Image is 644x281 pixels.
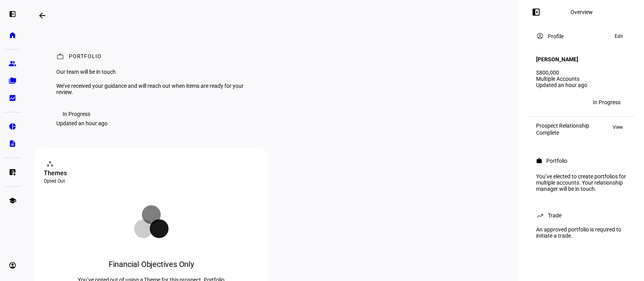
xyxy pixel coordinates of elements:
[56,120,108,126] div: Updated an hour ago
[536,211,627,220] eth-panel-overview-card-header: Trade
[44,178,259,184] div: Opted Out
[5,119,20,134] a: pie_chart
[69,259,233,270] div: Financial Objectives Only
[9,10,16,18] eth-mat-symbol: left_panel_open
[44,169,259,178] div: Themes
[9,123,16,130] eth-mat-symbol: pie_chart
[536,158,542,164] mat-icon: work
[536,56,578,62] h4: [PERSON_NAME]
[63,111,90,117] div: In Progress
[56,83,249,95] div: We’ve received your guidance and will reach out when items are ready for your review.
[9,168,16,176] eth-mat-symbol: list_alt_add
[546,158,567,164] div: Portfolio
[9,31,16,39] eth-mat-symbol: home
[56,69,249,75] div: Our team will be in touch
[593,99,621,105] div: In Progress
[56,53,64,60] mat-icon: work
[9,261,16,269] eth-mat-symbol: account_circle
[536,32,544,40] mat-icon: account_circle
[536,32,627,41] eth-panel-overview-card-header: Profile
[540,100,545,105] span: JS
[615,32,623,41] span: Edit
[536,123,589,129] div: Prospect Relationship
[536,76,627,82] div: Multiple Accounts
[9,140,16,148] eth-mat-symbol: description
[5,27,20,43] a: home
[69,53,102,61] div: Portfolio
[536,82,627,88] div: Updated an hour ago
[551,100,557,105] span: AB
[611,32,627,41] button: Edit
[5,136,20,151] a: description
[536,130,589,136] div: Complete
[9,94,16,102] eth-mat-symbol: bid_landscape
[548,212,561,219] div: Trade
[536,156,627,165] eth-panel-overview-card-header: Portfolio
[531,7,541,17] mat-icon: left_panel_open
[38,11,47,20] mat-icon: arrow_backwards
[5,56,20,71] a: group
[609,123,627,132] button: View
[9,77,16,85] eth-mat-symbol: folder_copy
[9,197,16,205] eth-mat-symbol: school
[46,160,54,168] mat-icon: workspaces
[531,223,631,242] div: An approved portfolio is required to initiate a trade.
[570,9,593,15] div: Overview
[531,170,631,195] div: You’ve elected to create portfolios for multiple accounts. Your relationship manager will be in t...
[5,73,20,89] a: folder_copy
[9,60,16,68] eth-mat-symbol: group
[5,90,20,106] a: bid_landscape
[536,212,544,219] mat-icon: trending_up
[548,33,563,39] div: Profile
[536,69,627,76] div: $800,000
[613,123,623,132] span: View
